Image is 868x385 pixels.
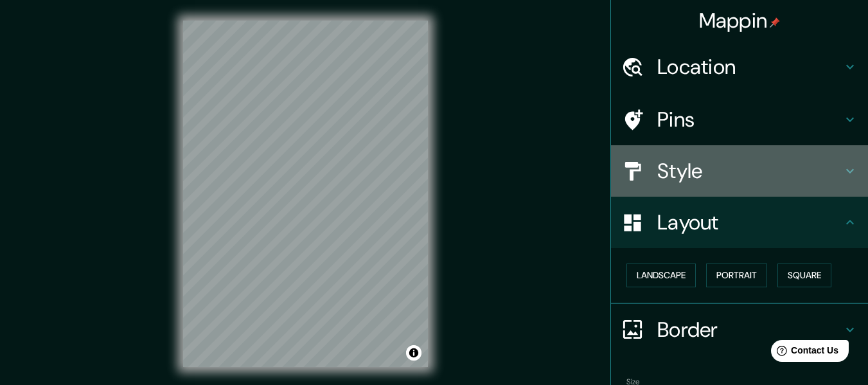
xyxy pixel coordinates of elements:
div: Location [611,41,868,93]
canvas: Map [183,21,428,367]
button: Square [777,264,831,287]
h4: Pins [657,107,842,132]
h4: Border [657,317,842,343]
button: Portrait [706,264,767,287]
button: Toggle attribution [406,345,421,361]
div: Pins [611,94,868,145]
div: Style [611,145,868,197]
button: Landscape [626,264,696,287]
h4: Location [657,54,842,80]
h4: Layout [657,210,842,235]
img: pin-icon.png [770,17,780,28]
h4: Style [657,158,842,184]
div: Layout [611,197,868,248]
h4: Mappin [699,8,781,33]
iframe: Help widget launcher [754,335,854,371]
div: Border [611,304,868,355]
